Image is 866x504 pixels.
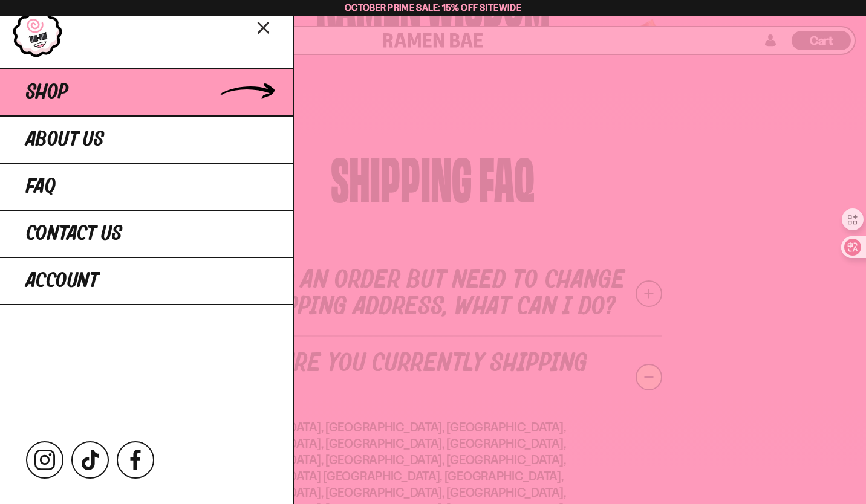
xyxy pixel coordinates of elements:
[26,129,104,150] span: About Us
[26,176,56,198] span: FAQ
[26,223,122,245] span: Contact Us
[345,2,521,13] span: October Prime Sale: 15% off Sitewide
[26,270,99,292] span: Account
[253,16,275,37] button: Close menu
[26,82,68,103] span: Shop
